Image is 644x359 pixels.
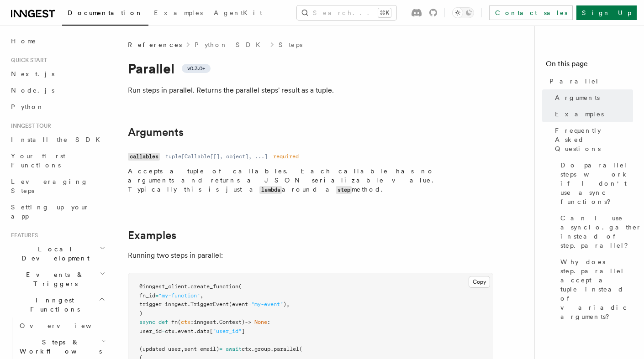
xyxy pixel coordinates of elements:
[139,292,155,299] span: fn_id
[229,301,248,307] span: (event
[546,73,633,89] a: Parallel
[551,106,633,122] a: Examples
[469,276,490,288] button: Copy
[208,3,268,25] a: AgentKit
[267,319,270,325] span: :
[178,328,194,334] span: event
[274,346,299,352] span: parallel
[254,346,270,352] span: group
[238,283,242,290] span: (
[7,199,107,224] a: Setting up your app
[68,9,143,16] span: Documentation
[213,328,242,334] span: "user_id"
[270,346,274,352] span: .
[254,319,267,325] span: None
[11,152,65,169] span: Your first Functions
[7,173,107,199] a: Leveraging Steps
[7,232,38,239] span: Features
[194,319,216,325] span: inngest
[560,161,633,206] span: Do parallel steps work if I don't use async functions?
[7,292,107,317] button: Inngest Functions
[259,186,282,194] code: lambda
[576,5,637,20] a: Sign Up
[7,148,107,173] a: Your first Functions
[165,153,268,160] dd: tuple[Callable[[], object], ...]
[11,136,106,143] span: Install the SDK
[378,8,391,17] kbd: ⌘K
[200,292,203,299] span: ,
[245,319,251,325] span: ->
[551,122,633,157] a: Frequently Asked Questions
[154,9,203,16] span: Examples
[187,65,205,72] span: v0.3.0+
[489,5,573,20] a: Contact sales
[128,40,182,49] span: References
[7,82,107,99] a: Node.js
[158,292,200,299] span: "my-function"
[7,33,107,49] a: Home
[174,328,178,334] span: .
[139,346,181,352] span: (updated_user
[219,346,222,352] span: =
[128,249,493,262] p: Running two steps in parallel:
[560,213,642,250] span: Can I use asyncio.gather instead of step.parallel?
[7,122,51,130] span: Inngest tour
[551,89,633,106] a: Arguments
[214,9,262,16] span: AgentKit
[139,310,143,317] span: )
[11,203,90,220] span: Setting up your app
[7,131,107,148] a: Install the SDK
[195,40,266,49] a: Python SDK
[190,283,238,290] span: create_function
[11,87,54,94] span: Node.js
[273,153,299,160] dd: required
[171,319,178,325] span: fn
[7,270,100,288] span: Events & Triggers
[11,70,54,78] span: Next.js
[251,301,283,307] span: "my-event"
[16,317,107,334] a: Overview
[62,3,148,26] a: Documentation
[139,319,155,325] span: async
[242,328,245,334] span: ]
[7,241,107,266] button: Local Development
[128,126,184,139] a: Arguments
[219,319,245,325] span: Context)
[555,109,604,119] span: Examples
[165,301,190,307] span: inngest.
[139,328,162,334] span: user_id
[128,166,479,194] p: Accepts a tuple of callables. Each callable has no arguments and returns a JSON serializable valu...
[242,346,251,352] span: ctx
[557,210,633,254] a: Can I use asyncio.gather instead of step.parallel?
[7,57,47,64] span: Quick start
[158,319,168,325] span: def
[11,178,88,194] span: Leveraging Steps
[128,60,493,77] h1: Parallel
[297,5,396,20] button: Search...⌘K
[197,328,210,334] span: data
[7,296,99,314] span: Inngest Functions
[16,338,102,356] span: Steps & Workflows
[279,40,302,49] a: Steps
[11,36,37,46] span: Home
[187,283,190,290] span: .
[162,301,165,307] span: =
[139,283,187,290] span: @inngest_client
[7,245,100,263] span: Local Development
[7,266,107,292] button: Events & Triggers
[248,301,251,307] span: =
[557,254,633,325] a: Why does step.parallel accept a tuple instead of variadic arguments?
[190,319,194,325] span: :
[283,301,290,307] span: ),
[560,257,633,321] span: Why does step.parallel accept a tuple instead of variadic arguments?
[155,292,158,299] span: =
[226,346,242,352] span: await
[546,58,633,73] h4: On this page
[184,346,219,352] span: sent_email)
[20,322,114,329] span: Overview
[11,103,44,110] span: Python
[557,157,633,210] a: Do parallel steps work if I don't use async functions?
[549,77,599,86] span: Parallel
[178,319,181,325] span: (
[555,126,633,153] span: Frequently Asked Questions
